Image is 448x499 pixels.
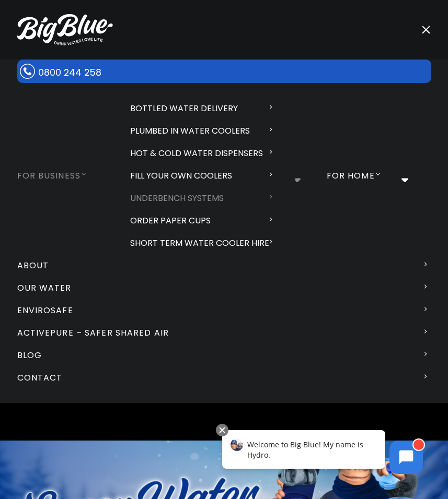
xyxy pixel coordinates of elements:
[111,97,295,120] a: Bottled Water Delivery
[111,120,295,142] a: Plumbed in Water Coolers
[111,232,295,254] a: Short Term Water Cooler Hire
[111,164,295,187] a: Fill Your Own Coolers
[211,422,433,484] iframe: Chatbot
[17,14,113,45] img: logo
[308,164,403,187] a: For Home
[17,60,431,83] a: 0800 244 258
[111,209,295,232] a: Order Paper Cups
[111,142,295,164] a: Hot & Cold Water Dispensers
[111,187,295,209] a: Underbench Systems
